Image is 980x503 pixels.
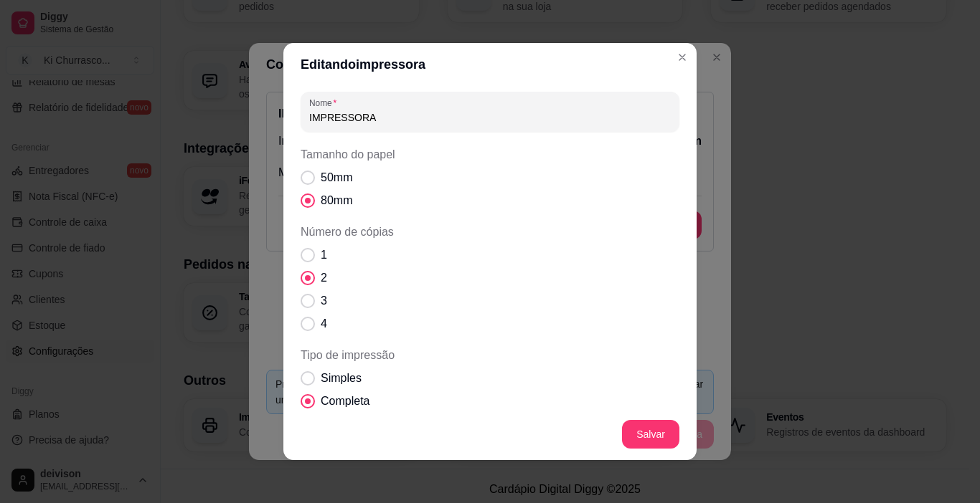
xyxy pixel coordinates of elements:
[671,46,694,69] button: Close
[321,292,327,310] span: 3
[301,347,679,410] div: Tipo de impressão
[321,169,352,186] span: 50mm
[301,146,679,209] div: Tamanho do papel
[283,43,697,86] header: Editando impressora
[301,347,679,364] span: Tipo de impressão
[321,269,327,287] span: 2
[301,224,679,332] div: Número de cópias
[309,97,341,109] label: Nome
[301,224,679,241] span: Número de cópias
[321,370,362,387] span: Simples
[321,393,369,410] span: Completa
[301,146,679,163] span: Tamanho do papel
[321,315,327,332] span: 4
[321,192,352,209] span: 80mm
[622,420,679,449] button: Salvar
[321,246,327,264] span: 1
[309,110,671,125] input: Nome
